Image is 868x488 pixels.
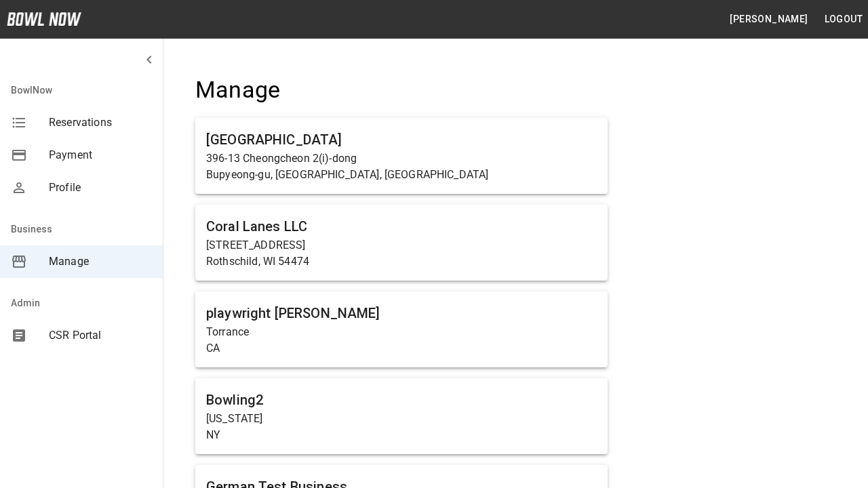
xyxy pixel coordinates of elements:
p: Bupyeong-gu, [GEOGRAPHIC_DATA], [GEOGRAPHIC_DATA] [206,167,597,183]
p: [US_STATE] [206,411,597,427]
img: logo [7,12,81,26]
span: Manage [49,253,152,270]
p: Rothschild, WI 54474 [206,253,597,270]
button: Logout [819,7,868,32]
p: 396-13 Cheongcheon 2(i)-dong [206,150,597,167]
p: CA [206,340,597,357]
h6: Coral Lanes LLC [206,216,597,237]
h6: [GEOGRAPHIC_DATA] [206,129,597,150]
span: Reservations [49,115,152,131]
span: Payment [49,147,152,163]
span: Profile [49,180,152,196]
p: Torrance [206,324,597,340]
button: [PERSON_NAME] [724,7,813,32]
h6: Bowling2 [206,389,597,411]
h6: playwright [PERSON_NAME] [206,302,597,324]
span: CSR Portal [49,327,152,344]
p: [STREET_ADDRESS] [206,237,597,253]
p: NY [206,427,597,443]
h4: Manage [195,76,608,104]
